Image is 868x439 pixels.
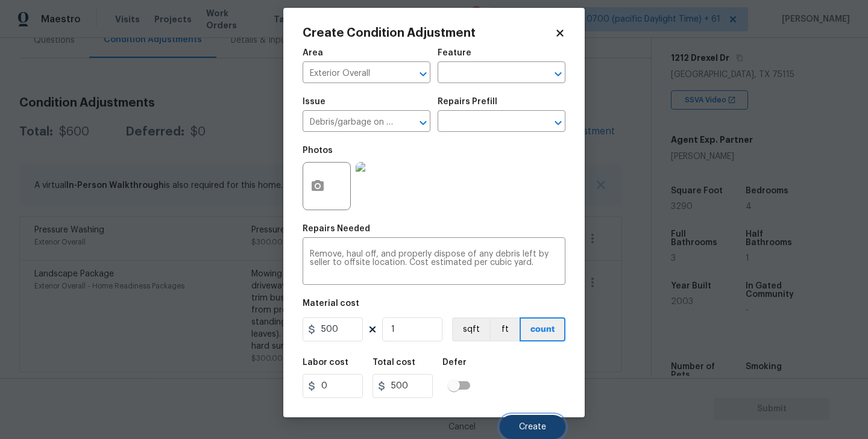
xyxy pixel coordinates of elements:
h5: Material cost [303,299,359,308]
button: Open [415,114,432,131]
h5: Repairs Needed [303,225,370,233]
span: Create [519,423,546,432]
button: Open [415,66,432,83]
h2: Create Condition Adjustment [303,27,555,39]
h5: Repairs Prefill [438,98,497,106]
h5: Issue [303,98,325,106]
button: ft [489,317,520,341]
h5: Area [303,49,323,57]
h5: Total cost [373,358,415,367]
button: Open [550,114,567,131]
button: Open [550,66,567,83]
h5: Feature [438,49,471,57]
h5: Labor cost [303,358,348,367]
button: Create [500,415,565,439]
textarea: Remove, haul off, and properly dispose of any debris left by seller to offsite location. Cost est... [310,250,558,275]
h5: Photos [303,146,333,155]
span: Cancel [448,423,476,432]
button: count [520,317,565,341]
button: Cancel [429,415,495,439]
button: sqft [452,317,489,341]
h5: Defer [442,358,467,367]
